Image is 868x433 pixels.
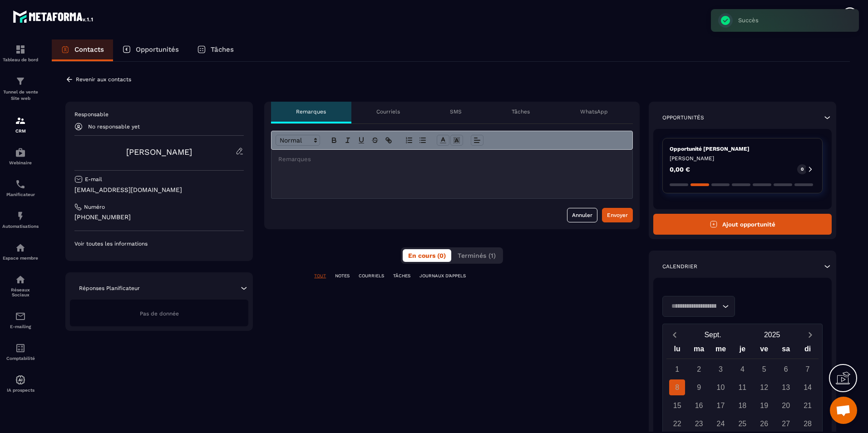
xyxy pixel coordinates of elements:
div: je [731,343,753,359]
div: ma [688,343,710,359]
span: Pas de donnée [140,310,179,317]
p: WhatsApp [580,108,608,115]
img: email [15,311,26,322]
div: Search for option [662,296,735,317]
div: Envoyer [607,211,628,220]
img: formation [15,76,26,87]
p: Webinaire [2,160,39,165]
div: 8 [669,379,685,395]
p: TOUT [314,273,326,279]
p: E-mailing [2,324,39,329]
a: accountantaccountantComptabilité [2,336,39,368]
a: formationformationCRM [2,108,39,140]
div: 16 [691,398,707,413]
a: emailemailE-mailing [2,304,39,336]
div: 6 [778,361,794,377]
p: Contacts [74,45,104,54]
p: COURRIELS [359,273,384,279]
img: automations [15,374,26,385]
div: 21 [800,398,816,413]
p: Planificateur [2,192,39,197]
p: SMS [450,108,462,115]
button: Next month [802,329,819,341]
div: 26 [756,416,772,432]
div: 11 [735,379,750,395]
div: 19 [756,398,772,413]
div: 9 [691,379,707,395]
button: Annuler [567,208,597,222]
button: Open years overlay [742,327,802,343]
div: 25 [735,416,750,432]
span: En cours (0) [408,252,446,259]
p: Revenir aux contacts [76,76,131,83]
a: automationsautomationsEspace membre [2,236,39,267]
p: Courriels [376,108,400,115]
button: Ajout opportunité [653,214,832,235]
p: E-mail [85,176,102,183]
div: ve [753,343,775,359]
div: 28 [800,416,816,432]
p: Espace membre [2,256,39,261]
button: Terminés (1) [452,249,501,262]
img: automations [15,147,26,158]
p: Tâches [211,45,234,54]
div: 12 [756,379,772,395]
p: No responsable yet [88,123,140,130]
p: Voir toutes les informations [74,240,244,247]
p: Opportunités [136,45,179,54]
a: automationsautomationsWebinaire [2,140,39,172]
div: 18 [735,398,750,413]
div: di [797,343,819,359]
button: En cours (0) [403,249,451,262]
p: Tâches [512,108,530,115]
div: 23 [691,416,707,432]
p: JOURNAUX D'APPELS [419,273,466,279]
div: 27 [778,416,794,432]
p: [PHONE_NUMBER] [74,213,244,221]
a: schedulerschedulerPlanificateur [2,172,39,204]
img: automations [15,242,26,253]
p: Calendrier [662,263,697,270]
p: Automatisations [2,224,39,229]
input: Search for option [668,301,720,311]
div: 2 [691,361,707,377]
a: formationformationTableau de bord [2,37,39,69]
p: Responsable [74,111,244,118]
div: 4 [735,361,750,377]
div: 17 [713,398,729,413]
p: 0,00 € [670,166,690,172]
p: Opportunité [PERSON_NAME] [670,145,815,153]
div: 22 [669,416,685,432]
div: 10 [713,379,729,395]
p: Comptabilité [2,356,39,361]
div: 20 [778,398,794,413]
p: Réponses Planificateur [79,285,140,292]
div: 14 [800,379,816,395]
button: Envoyer [602,208,633,222]
span: Terminés (1) [458,252,496,259]
div: 7 [800,361,816,377]
img: accountant [15,343,26,354]
button: Previous month [666,329,683,341]
p: CRM [2,128,39,133]
p: NOTES [335,273,350,279]
a: formationformationTunnel de vente Site web [2,69,39,108]
div: sa [775,343,797,359]
div: 1 [669,361,685,377]
a: [PERSON_NAME] [126,147,192,157]
button: Open months overlay [683,327,743,343]
p: Remarques [296,108,326,115]
p: Opportunités [662,114,704,121]
div: 15 [669,398,685,413]
img: social-network [15,274,26,285]
p: Tunnel de vente Site web [2,89,39,102]
p: Numéro [84,203,105,211]
img: logo [13,8,94,25]
a: automationsautomationsAutomatisations [2,204,39,236]
p: IA prospects [2,388,39,393]
div: 13 [778,379,794,395]
a: Contacts [52,39,113,61]
div: 3 [713,361,729,377]
div: Ouvrir le chat [830,397,857,424]
p: [EMAIL_ADDRESS][DOMAIN_NAME] [74,186,244,194]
